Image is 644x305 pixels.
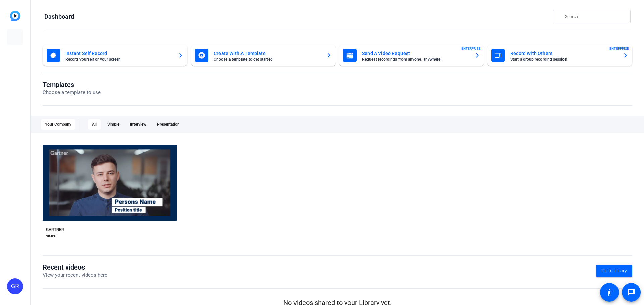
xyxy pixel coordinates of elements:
[43,271,107,279] p: View your recent videos here
[46,227,64,232] div: GARTNER
[65,57,173,61] mat-card-subtitle: Record yourself or your screen
[88,119,101,130] div: All
[510,57,618,61] mat-card-subtitle: Start a group recording session
[214,57,321,61] mat-card-subtitle: Choose a template to get started
[596,265,632,277] a: Go to library
[7,278,23,294] div: GR
[605,288,613,296] mat-icon: accessibility
[609,46,629,51] span: ENTERPRISE
[339,45,484,66] button: Send A Video RequestRequest recordings from anyone, anywhereENTERPRISE
[214,49,321,57] mat-card-title: Create With A Template
[41,119,75,130] div: Your Company
[43,263,107,271] h1: Recent videos
[153,119,184,130] div: Presentation
[510,49,618,57] mat-card-title: Record With Others
[565,13,625,21] input: Search
[191,45,336,66] button: Create With A TemplateChoose a template to get started
[43,45,187,66] button: Instant Self RecordRecord yourself or your screen
[43,89,101,96] p: Choose a template to use
[362,57,469,61] mat-card-subtitle: Request recordings from anyone, anywhere
[46,234,58,239] div: SIMPLE
[43,81,101,89] h1: Templates
[65,49,173,57] mat-card-title: Instant Self Record
[627,288,635,296] mat-icon: message
[362,49,469,57] mat-card-title: Send A Video Request
[10,11,20,21] img: blue-gradient.svg
[601,267,627,274] span: Go to library
[44,13,74,21] h1: Dashboard
[126,119,150,130] div: Interview
[103,119,123,130] div: Simple
[461,46,481,51] span: ENTERPRISE
[487,45,632,66] button: Record With OthersStart a group recording sessionENTERPRISE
